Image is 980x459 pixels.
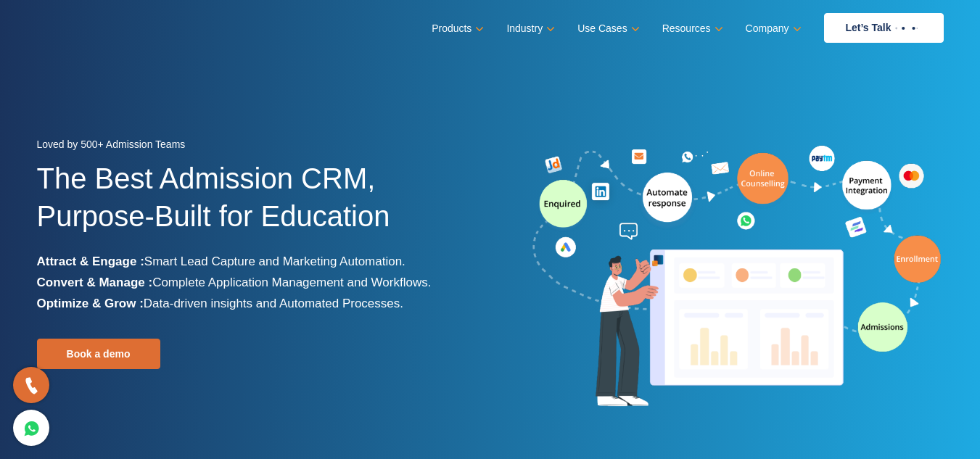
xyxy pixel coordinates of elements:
b: Optimize & Grow : [37,297,144,310]
a: Book a demo [37,339,160,369]
a: Company [746,18,799,39]
h1: The Best Admission CRM, Purpose-Built for Education [37,160,479,251]
span: Data-driven insights and Automated Processes. [144,297,403,310]
b: Attract & Engage : [37,255,144,268]
span: Smart Lead Capture and Marketing Automation. [144,255,405,268]
b: Convert & Manage : [37,276,153,289]
span: Complete Application Management and Workflows. [152,276,431,289]
a: Use Cases [577,18,636,39]
a: Resources [662,18,720,39]
div: Loved by 500+ Admission Teams [37,134,479,160]
a: Let’s Talk [824,13,944,43]
a: Industry [506,18,552,39]
img: admission-software-home-page-header [530,142,944,413]
a: Products [432,18,481,39]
